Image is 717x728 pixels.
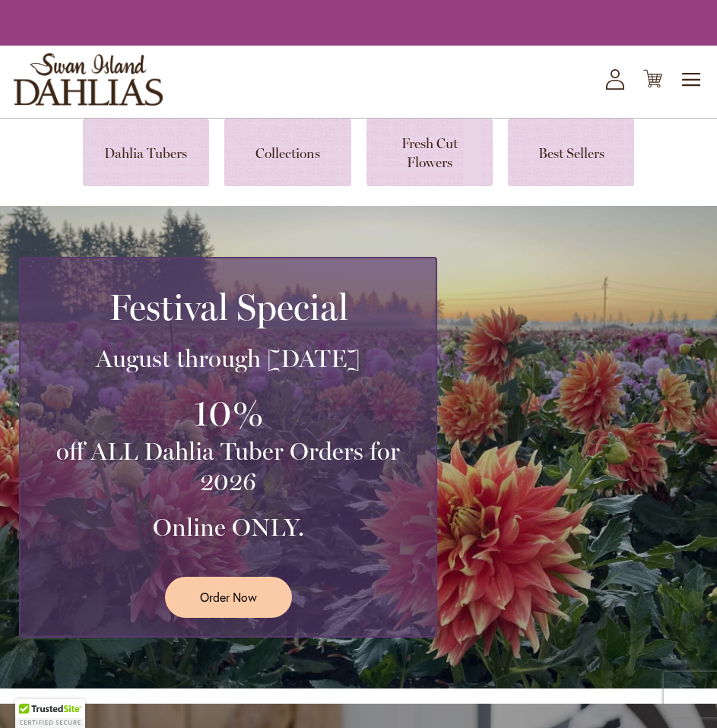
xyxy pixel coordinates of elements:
[14,53,163,106] a: store logo
[39,436,417,497] h3: off ALL Dahlia Tuber Orders for 2026
[39,343,417,374] h3: August through [DATE]
[39,286,417,328] h2: Festival Special
[200,588,257,606] span: Order Now
[39,512,417,543] h3: Online ONLY.
[39,389,417,437] h3: 10%
[15,699,85,728] div: TrustedSite Certified
[165,577,292,617] a: Order Now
